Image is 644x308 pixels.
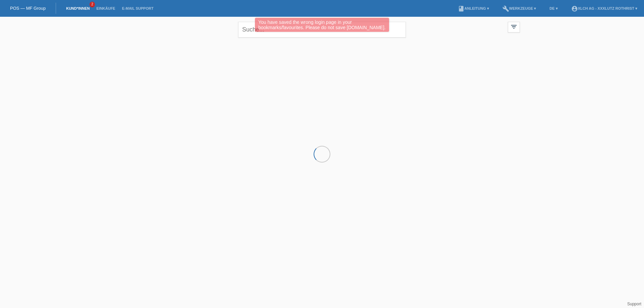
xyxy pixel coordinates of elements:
i: book [458,5,465,12]
a: account_circleXLCH AG - XXXLutz Rothrist ▾ [568,6,641,10]
i: build [502,5,509,12]
div: You have saved the wrong login page in your bookmarks/favourites. Please do not save [DOMAIN_NAME]. [255,18,389,32]
a: DE ▾ [546,6,561,10]
a: Support [627,302,641,306]
span: 2 [90,2,95,7]
i: account_circle [571,5,578,12]
a: Kund*innen [63,6,93,10]
a: bookAnleitung ▾ [454,6,492,10]
a: POS — MF Group [10,6,46,11]
a: Einkäufe [93,6,118,10]
a: buildWerkzeuge ▾ [499,6,540,10]
a: E-Mail Support [119,6,157,10]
